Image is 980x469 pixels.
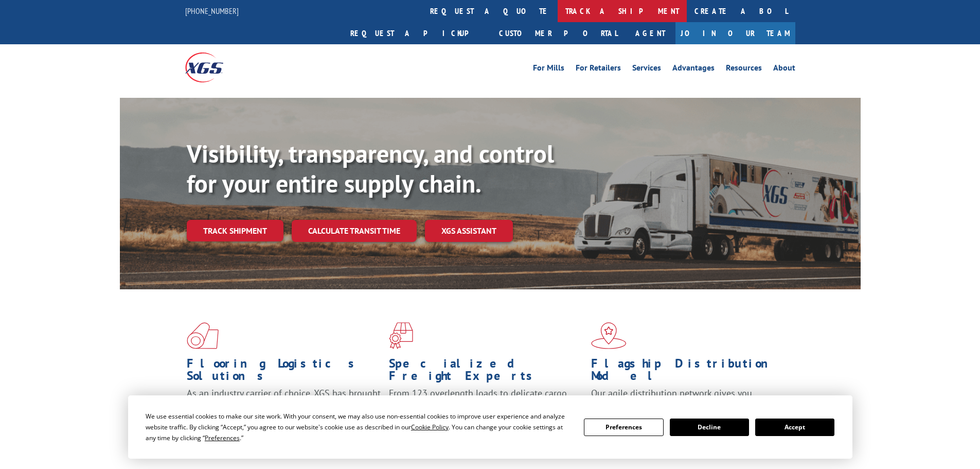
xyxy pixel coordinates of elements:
a: XGS ASSISTANT [425,220,513,242]
span: As an industry carrier of choice, XGS has brought innovation and dedication to flooring logistics... [187,387,381,424]
h1: Flooring Logistics Solutions [187,357,381,387]
p: From 123 overlength loads to delicate cargo, our experienced staff knows the best way to move you... [389,387,583,433]
a: Customer Portal [491,22,625,44]
h1: Flagship Distribution Model [591,357,786,387]
a: Agent [625,22,675,44]
div: We use essential cookies to make our site work. With your consent, we may also use non-essential ... [146,411,572,443]
a: Advantages [672,64,715,75]
a: Services [632,64,661,75]
div: Cookie Consent Prompt [128,395,852,459]
button: Accept [755,419,834,436]
a: Join Our Team [675,22,795,44]
img: xgs-icon-focused-on-flooring-red [389,322,413,349]
a: About [773,64,795,75]
button: Decline [670,419,749,436]
a: For Mills [533,64,564,75]
span: Preferences [205,433,240,442]
span: Our agile distribution network gives you nationwide inventory management on demand. [591,387,780,411]
a: Request a pickup [343,22,491,44]
a: For Retailers [576,64,621,75]
button: Preferences [584,419,663,436]
img: xgs-icon-total-supply-chain-intelligence-red [187,322,219,349]
a: [PHONE_NUMBER] [185,6,239,16]
img: xgs-icon-flagship-distribution-model-red [591,322,627,349]
a: Track shipment [187,220,283,241]
span: Cookie Policy [411,423,449,431]
b: Visibility, transparency, and control for your entire supply chain. [187,137,554,199]
a: Resources [726,64,762,75]
a: Calculate transit time [292,220,417,242]
h1: Specialized Freight Experts [389,357,583,387]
